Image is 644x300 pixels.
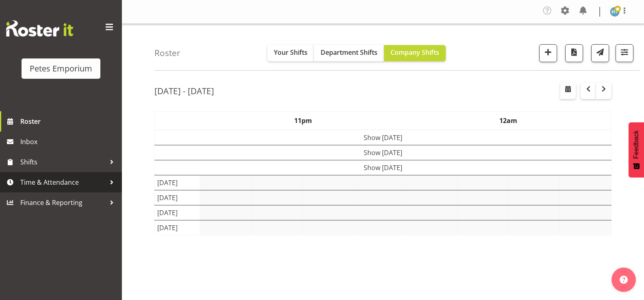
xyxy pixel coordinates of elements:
[155,145,611,160] td: Show [DATE]
[591,44,609,62] button: Send a list of all shifts for the selected filtered period to all rostered employees.
[267,45,314,61] button: Your Shifts
[274,48,308,57] span: Your Shifts
[560,83,576,99] button: Select a specific date within the roster.
[539,44,557,62] button: Add a new shift
[20,156,106,168] span: Shifts
[314,45,384,61] button: Department Shifts
[390,48,439,57] span: Company Shifts
[629,122,644,177] button: Feedback - Show survey
[6,20,73,37] img: Rosterit website logo
[620,276,628,284] img: help-xxl-2.png
[30,63,92,75] div: Petes Emporium
[155,190,200,205] td: [DATE]
[155,220,200,235] td: [DATE]
[154,48,180,58] h4: Roster
[20,176,106,188] span: Time & Attendance
[20,136,118,148] span: Inbox
[616,44,633,62] button: Filter Shifts
[610,7,620,17] img: helena-tomlin701.jpg
[20,196,106,209] span: Finance & Reporting
[154,86,214,96] h2: [DATE] - [DATE]
[633,130,640,159] span: Feedback
[384,45,446,61] button: Company Shifts
[155,160,611,175] td: Show [DATE]
[20,115,118,127] span: Roster
[155,175,200,190] td: [DATE]
[155,205,200,220] td: [DATE]
[565,44,583,62] button: Download a PDF of the roster according to the set date range.
[155,130,611,145] td: Show [DATE]
[406,112,611,130] th: 12am
[200,112,406,130] th: 11pm
[321,48,377,57] span: Department Shifts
